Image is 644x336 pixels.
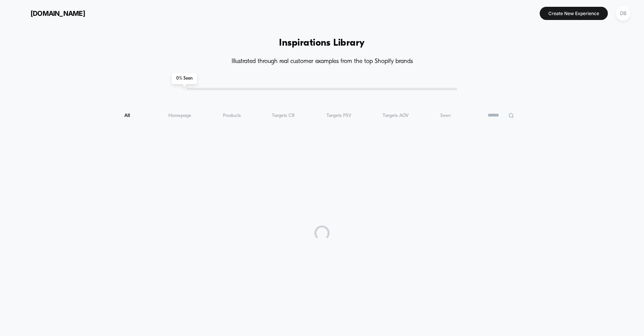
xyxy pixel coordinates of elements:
span: Targets AOV [383,113,409,118]
h1: Inspirations Library [279,38,365,49]
span: [DOMAIN_NAME] [31,9,85,17]
div: DB [616,6,630,21]
h4: Illustrated through real customer examples from the top Shopify brands [97,58,548,65]
span: Seen [440,113,451,118]
button: [DOMAIN_NAME] [11,7,87,19]
span: Targets PSV [327,113,351,118]
button: DB [613,6,633,21]
span: All [124,113,137,118]
button: Create New Experience [540,7,608,20]
span: 0 % Seen [172,73,197,84]
span: Products [223,113,241,118]
span: Homepage [168,113,191,118]
span: Targets CR [272,113,295,118]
